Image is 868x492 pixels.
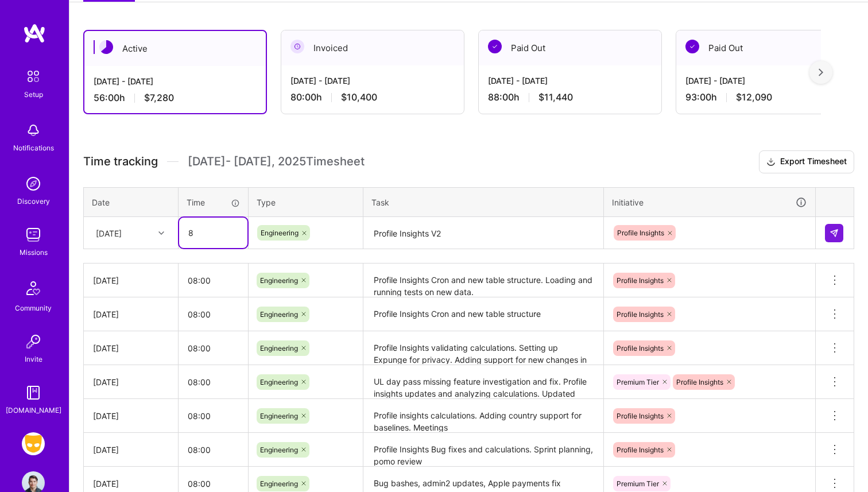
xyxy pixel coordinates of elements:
[93,308,169,320] div: [DATE]
[179,435,248,465] input: HH:MM
[25,353,42,365] div: Invite
[365,218,602,249] textarea: Profile Insights V2
[23,23,46,44] img: logo
[22,119,45,142] img: bell
[617,310,664,319] span: Profile Insights
[93,410,169,422] div: [DATE]
[260,344,298,352] span: Engineering
[685,91,850,103] div: 93:00 h
[17,195,50,207] div: Discovery
[179,333,248,363] input: HH:MM
[736,91,772,103] span: $12,090
[488,40,502,53] img: Paid Out
[93,376,169,388] div: [DATE]
[22,330,45,353] img: Invite
[261,228,299,237] span: Engineering
[93,274,169,286] div: [DATE]
[22,172,45,195] img: discovery
[188,154,365,169] span: [DATE] - [DATE] , 2025 Timesheet
[488,91,652,103] div: 88:00 h
[93,478,169,490] div: [DATE]
[24,88,43,100] div: Setup
[99,40,113,54] img: Active
[83,154,158,169] span: Time tracking
[281,30,464,65] div: Invoiced
[19,432,48,455] a: Grindr: Mobile + BE + Cloud
[290,40,304,53] img: Invoiced
[290,91,455,103] div: 80:00 h
[365,299,602,330] textarea: Profile Insights Cron and new table structure
[187,196,240,208] div: Time
[830,228,839,238] img: Submit
[612,196,807,209] div: Initiative
[249,187,363,217] th: Type
[93,342,169,354] div: [DATE]
[260,310,298,319] span: Engineering
[21,64,45,88] img: setup
[365,332,602,364] textarea: Profile Insights validating calculations. Setting up Expunge for privacy. Adding support for new ...
[685,40,699,53] img: Paid Out
[93,444,169,456] div: [DATE]
[96,227,122,239] div: [DATE]
[759,150,854,173] button: Export Timesheet
[365,434,602,466] textarea: Profile Insights Bug fixes and calculations. Sprint planning, pomo review
[179,265,248,296] input: HH:MM
[365,400,602,432] textarea: Profile insights calculations. Adding country support for baselines. Meetings
[22,381,45,404] img: guide book
[260,479,298,488] span: Engineering
[676,378,723,386] span: Profile Insights
[341,91,377,103] span: $10,400
[260,276,298,285] span: Engineering
[179,299,248,330] input: HH:MM
[13,142,54,154] div: Notifications
[20,274,47,302] img: Community
[488,75,652,87] div: [DATE] - [DATE]
[179,401,248,431] input: HH:MM
[766,156,776,168] i: icon Download
[22,223,45,246] img: teamwork
[6,404,61,416] div: [DOMAIN_NAME]
[819,68,823,76] img: right
[179,218,247,248] input: HH:MM
[94,92,257,104] div: 56:00 h
[538,91,573,103] span: $11,440
[676,30,859,65] div: Paid Out
[260,378,298,386] span: Engineering
[84,31,266,66] div: Active
[94,75,257,87] div: [DATE] - [DATE]
[158,230,164,236] i: icon Chevron
[15,302,52,314] div: Community
[365,366,602,398] textarea: UL day pass missing feature investigation and fix. Profile insights updates and analyzing calcula...
[260,412,298,420] span: Engineering
[479,30,661,65] div: Paid Out
[144,92,174,104] span: $7,280
[84,187,179,217] th: Date
[617,479,659,488] span: Premium Tier
[617,228,664,237] span: Profile Insights
[22,432,45,455] img: Grindr: Mobile + BE + Cloud
[365,265,602,296] textarea: Profile Insights Cron and new table structure. Loading and running tests on new data.
[20,246,48,258] div: Missions
[685,75,850,87] div: [DATE] - [DATE]
[290,75,455,87] div: [DATE] - [DATE]
[617,344,664,352] span: Profile Insights
[825,224,844,242] div: null
[617,378,659,386] span: Premium Tier
[617,445,664,454] span: Profile Insights
[363,187,604,217] th: Task
[179,367,248,397] input: HH:MM
[260,445,298,454] span: Engineering
[617,412,664,420] span: Profile Insights
[617,276,664,285] span: Profile Insights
